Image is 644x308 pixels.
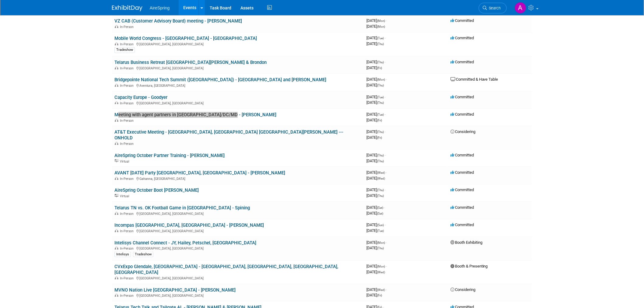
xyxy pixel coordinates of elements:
img: Virtual Event [115,159,118,163]
span: (Wed) [377,288,385,292]
span: In-Person [120,84,135,88]
span: Considering [450,287,475,292]
span: Committed & Have Table [450,77,498,82]
a: AireSpring October Boot [PERSON_NAME] [114,187,199,193]
span: [DATE] [366,193,384,198]
div: [GEOGRAPHIC_DATA], [GEOGRAPHIC_DATA] [114,100,362,105]
span: (Thu) [377,159,384,163]
span: - [386,77,387,82]
span: (Fri) [377,294,382,297]
a: Bridgepointe National Tech Summit ([GEOGRAPHIC_DATA]) - [GEOGRAPHIC_DATA] and [PERSON_NAME] [114,77,326,82]
span: In-Person [120,229,135,233]
div: [GEOGRAPHIC_DATA], [GEOGRAPHIC_DATA] [114,228,362,233]
span: Committed [450,36,474,40]
span: (Wed) [377,171,385,174]
span: [DATE] [366,112,386,117]
span: [DATE] [366,222,386,227]
span: Committed [450,187,474,192]
span: (Tue) [377,96,384,99]
span: - [385,60,386,64]
a: CVxExpo Glendale, [GEOGRAPHIC_DATA] - [GEOGRAPHIC_DATA], [GEOGRAPHIC_DATA], [GEOGRAPHIC_DATA], [G... [114,264,338,275]
a: AVANT [DATE] Party [GEOGRAPHIC_DATA], [GEOGRAPHIC_DATA] - [PERSON_NAME] [114,170,285,176]
span: (Fri) [377,66,382,70]
span: [DATE] [366,176,385,180]
img: ExhibitDay [112,5,142,11]
span: - [386,240,387,245]
span: [DATE] [366,228,384,233]
span: [DATE] [366,95,386,99]
span: - [386,264,387,268]
span: Considering [450,129,475,134]
a: Incompas [GEOGRAPHIC_DATA], [GEOGRAPHIC_DATA] - [PERSON_NAME] [114,222,264,228]
div: Gahanna, [GEOGRAPHIC_DATA] [114,176,362,181]
span: [DATE] [366,135,382,140]
span: In-Person [120,212,135,216]
img: In-Person Event [115,247,118,250]
img: In-Person Event [115,66,118,69]
span: (Thu) [377,188,384,192]
span: [DATE] [366,153,386,157]
span: Committed [450,205,474,210]
span: [DATE] [366,100,384,105]
span: (Mon) [377,25,385,28]
span: (Thu) [377,154,384,157]
span: [DATE] [366,264,387,268]
span: Committed [450,170,474,175]
span: [DATE] [366,287,387,292]
a: Search [479,3,507,13]
span: [DATE] [366,159,384,163]
span: (Thu) [377,101,384,104]
span: Committed [450,112,474,117]
img: Aila Ortiaga [515,2,526,14]
span: (Fri) [377,119,382,122]
span: [DATE] [366,18,387,23]
span: (Tue) [377,113,384,116]
div: Tradeshow [114,47,135,53]
div: Aventura, [GEOGRAPHIC_DATA] [114,83,362,88]
span: (Sat) [377,212,383,215]
span: (Sun) [377,223,384,227]
img: Virtual Event [115,194,118,197]
span: [DATE] [366,118,382,122]
a: Telarus Business Retreat [GEOGRAPHIC_DATA][PERSON_NAME] & Brondon [114,60,267,65]
span: [DATE] [366,187,386,192]
span: (Thu) [377,84,384,87]
span: (Sat) [377,206,383,209]
span: [DATE] [366,205,385,210]
span: Committed [450,95,474,99]
span: Virtual [120,194,131,198]
img: In-Person Event [115,212,118,215]
span: [DATE] [366,41,384,46]
a: Telarus TN vs. OK Football Game in [GEOGRAPHIC_DATA] - Spining [114,205,250,211]
span: (Thu) [377,247,384,250]
span: (Thu) [377,42,384,46]
div: Intelisys [114,252,131,257]
div: [GEOGRAPHIC_DATA], [GEOGRAPHIC_DATA] [114,211,362,216]
span: - [385,187,386,192]
span: (Wed) [377,271,385,274]
span: In-Person [120,276,135,280]
span: - [385,222,386,227]
span: Booth Exhibiting [450,240,482,245]
span: In-Person [120,101,135,105]
img: In-Person Event [115,84,118,87]
div: Tradeshow [133,252,153,257]
div: [GEOGRAPHIC_DATA], [GEOGRAPHIC_DATA] [114,65,362,70]
a: Capacity Europe - Goodyer [114,95,167,100]
span: In-Person [120,294,135,298]
img: In-Person Event [115,142,118,145]
span: Committed [450,60,474,64]
span: AireSpring [150,5,170,10]
span: - [384,205,385,210]
span: [DATE] [366,83,384,87]
div: [GEOGRAPHIC_DATA], [GEOGRAPHIC_DATA] [114,246,362,250]
img: In-Person Event [115,177,118,180]
span: (Thu) [377,130,384,134]
span: In-Person [120,25,135,29]
span: In-Person [120,119,135,123]
img: In-Person Event [115,229,118,232]
div: [GEOGRAPHIC_DATA], [GEOGRAPHIC_DATA] [114,293,362,298]
span: - [386,18,387,23]
span: (Mon) [377,265,385,268]
a: Mobile World Congress - [GEOGRAPHIC_DATA] - [GEOGRAPHIC_DATA] [114,36,257,41]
